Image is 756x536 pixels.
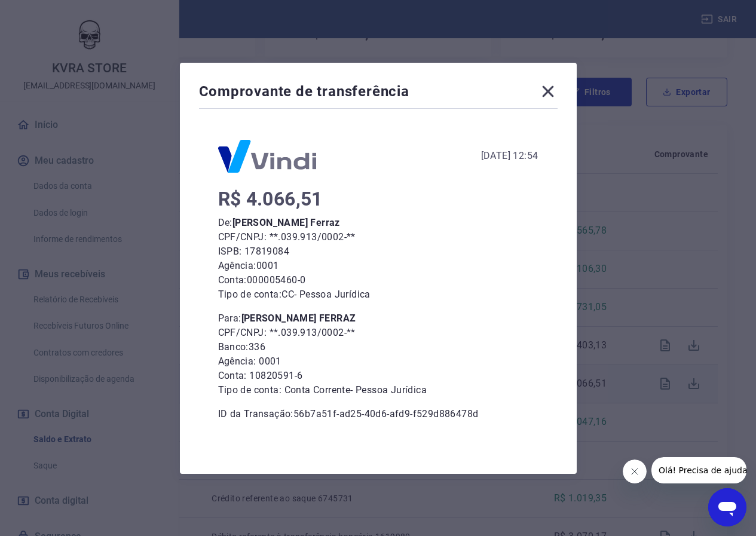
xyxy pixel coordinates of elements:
p: Conta: 000005460-0 [218,273,538,287]
p: Para: [218,311,538,326]
p: Banco: 336 [218,340,538,354]
p: CPF/CNPJ: **.039.913/0002-** [218,326,538,340]
p: ISPB: 17819084 [218,244,538,259]
p: CPF/CNPJ: **.039.913/0002-** [218,230,538,244]
p: Agência: 0001 [218,354,538,369]
span: R$ 4.066,51 [218,188,323,210]
p: De: [218,216,538,230]
span: Olá! Precisa de ajuda? [7,8,100,18]
div: Comprovante de transferência [199,82,558,106]
p: Conta: 10820591-6 [218,369,538,383]
p: Agência: 0001 [218,259,538,273]
p: Tipo de conta: CC - Pessoa Jurídica [218,287,538,302]
img: Logo [218,140,316,173]
iframe: Mensagem da empresa [651,457,746,483]
iframe: Fechar mensagem [623,460,647,483]
p: Tipo de conta: Conta Corrente - Pessoa Jurídica [218,383,538,397]
div: [DATE] 12:54 [481,149,538,163]
iframe: Botão para abrir a janela de mensagens [708,488,746,526]
b: [PERSON_NAME] FERRAZ [241,313,356,324]
b: [PERSON_NAME] Ferraz [232,217,340,228]
p: ID da Transação: 56b7a51f-ad25-40d6-afd9-f529d886478d [218,407,538,421]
